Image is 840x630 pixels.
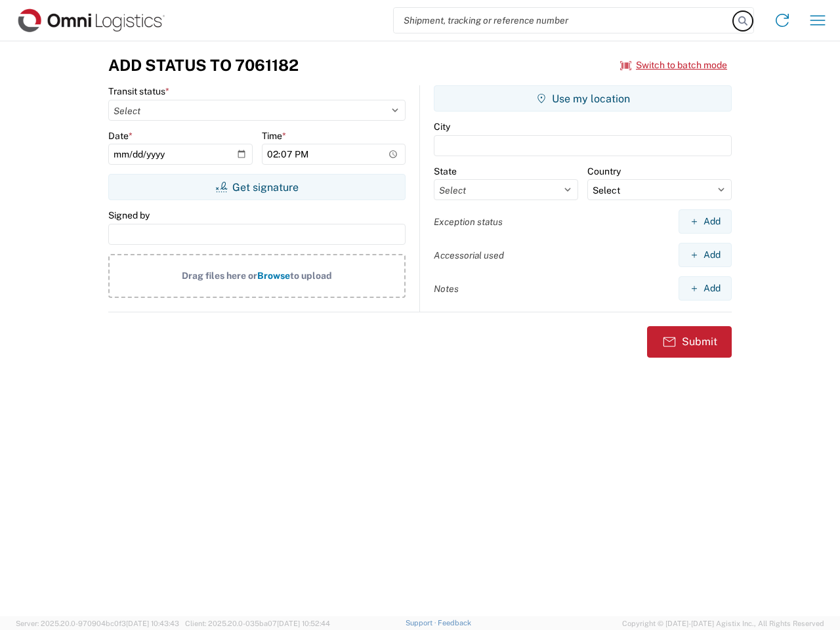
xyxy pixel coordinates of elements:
[434,283,459,295] label: Notes
[679,276,732,301] button: Add
[406,619,438,627] a: Support
[108,130,133,142] label: Date
[257,270,290,281] span: Browse
[647,326,732,358] button: Submit
[622,618,824,629] span: Copyright © [DATE]-[DATE] Agistix Inc., All Rights Reserved
[679,243,732,267] button: Add
[587,165,621,177] label: Country
[108,56,299,75] h3: Add Status to 7061182
[182,270,257,281] span: Drag files here or
[108,209,150,221] label: Signed by
[434,85,732,112] button: Use my location
[262,130,286,142] label: Time
[679,209,732,234] button: Add
[434,216,503,228] label: Exception status
[277,619,330,627] span: [DATE] 10:52:44
[394,8,734,33] input: Shipment, tracking or reference number
[438,619,471,627] a: Feedback
[290,270,332,281] span: to upload
[620,54,727,76] button: Switch to batch mode
[434,121,450,133] label: City
[108,85,169,97] label: Transit status
[108,174,406,200] button: Get signature
[126,619,179,627] span: [DATE] 10:43:43
[434,165,457,177] label: State
[434,249,504,261] label: Accessorial used
[16,619,179,627] span: Server: 2025.20.0-970904bc0f3
[185,619,330,627] span: Client: 2025.20.0-035ba07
